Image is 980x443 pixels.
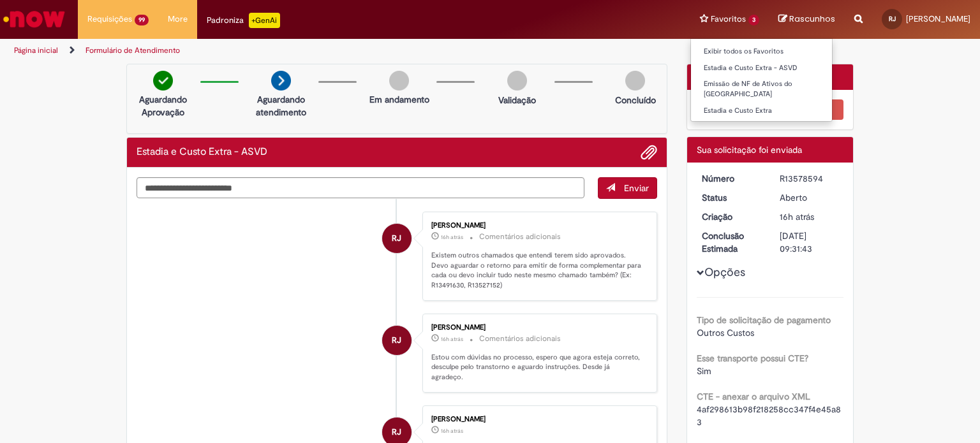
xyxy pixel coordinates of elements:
a: Exibir todos os Favoritos [691,45,832,59]
div: Padroniza [207,13,280,28]
span: 99 [135,15,149,25]
span: Sua solicitação foi enviada [697,144,802,156]
p: Em andamento [369,93,429,106]
span: RJ [889,15,896,23]
time: 29/09/2025 17:31:39 [780,211,814,222]
time: 29/09/2025 17:51:32 [441,335,463,343]
p: Existem outros chamados que entendi terem sido aprovados. Devo aguardar o retorno para emitir de ... [431,251,644,291]
img: img-circle-grey.png [507,71,527,91]
img: check-circle-green.png [153,71,173,91]
ul: Trilhas de página [10,39,644,62]
p: Aguardando atendimento [250,93,312,119]
dt: Criação [692,210,771,223]
b: Esse transporte possui CTE? [697,352,808,364]
span: Outros Custos [697,327,754,338]
b: CTE - anexar o arquivo XML [697,391,810,402]
a: Estadia e Custo Extra [691,104,832,118]
span: [PERSON_NAME] [906,13,970,24]
div: Renato Junior [382,326,412,355]
div: 29/09/2025 17:31:39 [780,210,839,223]
div: [PERSON_NAME] [431,324,644,331]
a: Emissão de NF de Ativos do [GEOGRAPHIC_DATA] [691,77,832,101]
span: 16h atrás [780,211,814,222]
a: Formulário de Atendimento [85,45,180,55]
span: 16h atrás [441,427,463,435]
span: 16h atrás [441,335,463,343]
dt: Número [692,172,771,185]
h2: Estadia e Custo Extra - ASVD Histórico de tíquete [137,147,267,158]
dt: Status [692,191,771,204]
a: Rascunhos [778,13,835,25]
p: Estou com dúvidas no processo, espero que agora esteja correto, desculpe pelo transtorno e aguard... [431,352,644,382]
img: arrow-next.png [271,71,291,91]
span: 4af298613b98f218258cc347f4e45a83 [697,403,841,428]
textarea: Digite sua mensagem aqui... [137,177,584,199]
a: Estadia e Custo Extra - ASVD [691,61,832,75]
p: Aguardando Aprovação [132,93,194,119]
dt: Conclusão Estimada [692,229,771,255]
div: Renato Junior [382,224,412,253]
p: Concluído [615,94,656,106]
div: R13578594 [780,172,839,185]
img: img-circle-grey.png [625,71,645,91]
time: 29/09/2025 17:59:28 [441,233,463,241]
ul: Favoritos [690,38,833,122]
span: More [168,13,188,25]
p: +GenAi [249,13,280,28]
b: Tipo de solicitação de pagamento [697,314,831,326]
span: RJ [392,223,401,254]
div: Opções do Chamado [687,64,854,90]
time: 29/09/2025 17:50:00 [441,427,463,435]
div: [DATE] 09:31:43 [780,229,839,255]
span: RJ [392,325,401,356]
span: Favoritos [711,13,746,25]
span: Rascunhos [789,13,835,25]
div: Aberto [780,191,839,204]
img: ServiceNow [1,6,67,32]
p: Validação [498,94,536,106]
button: Enviar [598,177,657,199]
button: Adicionar anexos [641,144,657,161]
a: Página inicial [14,45,58,55]
small: Comentários adicionais [479,333,561,344]
span: Requisições [87,13,132,25]
img: img-circle-grey.png [389,71,409,91]
small: Comentários adicionais [479,231,561,242]
span: 16h atrás [441,233,463,241]
div: [PERSON_NAME] [431,416,644,423]
span: Sim [697,365,711,377]
span: Enviar [624,182,649,194]
span: 3 [748,15,759,25]
div: [PERSON_NAME] [431,222,644,229]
